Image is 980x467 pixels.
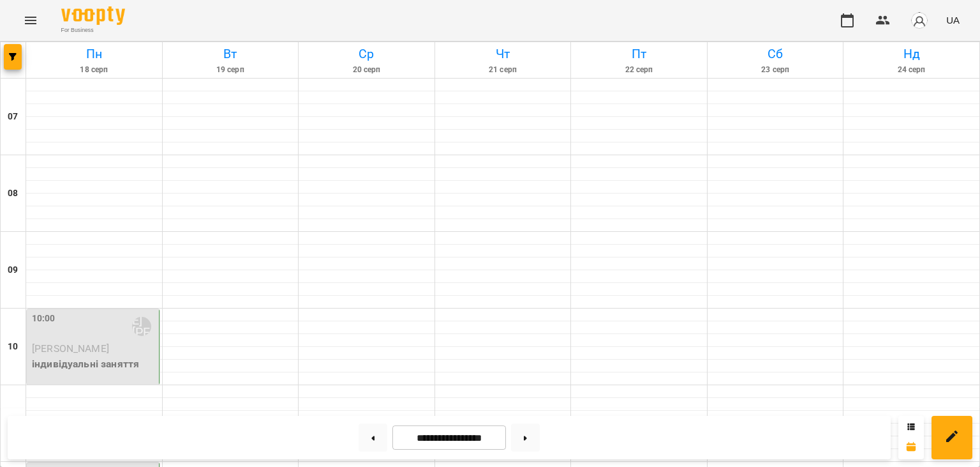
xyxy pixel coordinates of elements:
[61,6,125,25] img: Voopty Logo
[28,64,160,76] h6: 18 серп
[15,5,46,36] button: Menu
[910,11,928,29] img: avatar_s.png
[132,317,151,336] div: Верховенко Євгенія Олександрівна
[8,263,18,277] h6: 09
[32,312,56,326] label: 10:00
[709,44,842,64] h6: Сб
[301,44,433,64] h6: Ср
[437,44,569,64] h6: Чт
[61,26,125,34] span: For Business
[573,44,705,64] h6: Пт
[8,187,18,201] h6: 08
[573,64,705,76] h6: 22 серп
[8,110,18,124] h6: 07
[946,13,960,27] span: UA
[437,64,569,76] h6: 21 серп
[941,8,965,32] button: UA
[845,64,977,76] h6: 24 серп
[845,44,977,64] h6: Нд
[8,340,18,354] h6: 10
[709,64,842,76] h6: 23 серп
[28,44,160,64] h6: Пн
[32,356,156,372] p: індивідуальні заняття
[165,44,297,64] h6: Вт
[32,342,109,355] span: [PERSON_NAME]
[165,64,297,76] h6: 19 серп
[301,64,433,76] h6: 20 серп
